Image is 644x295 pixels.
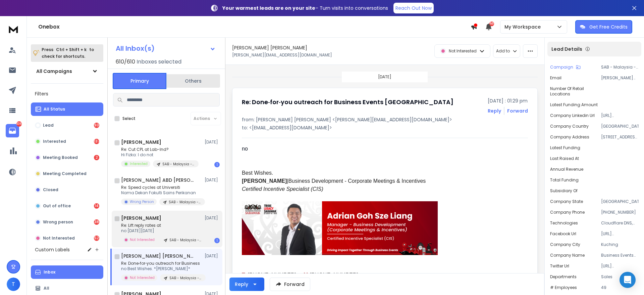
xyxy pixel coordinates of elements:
[378,74,391,80] p: [DATE]
[44,107,65,112] p: All Status
[550,263,569,269] p: Twitter Url
[43,171,87,176] p: Meeting Completed
[35,246,70,253] h3: Custom Labels
[393,3,434,13] a: Reach Out Now
[550,242,580,247] p: Company City
[242,272,358,278] font: [PHONE_NUMBER] [PHONE_NUMBER]
[31,199,103,213] button: Out of office14
[110,42,221,55] button: All Inbox(s)
[55,46,88,53] span: Ctrl + Shift + k
[601,124,639,129] p: [GEOGRAPHIC_DATA]
[205,215,220,221] p: [DATE]
[43,139,66,144] p: Interested
[113,73,166,89] button: Primary
[137,58,181,66] h3: Inboxes selected
[6,124,19,137] a: 336
[242,201,438,255] img: AIorK4zosQoeGKgqTXik1dPUwsi1g_yE7XnaVK2Azh9-sAzIm2_4Wn-__yA3HG_htQvreU_nlaldFi1z7WT2
[235,281,248,288] div: Reply
[242,170,273,176] span: Best Wishes.
[304,272,310,278] font: M:
[43,219,73,225] p: Wrong person
[232,44,307,51] h1: [PERSON_NAME] [PERSON_NAME]
[242,124,528,131] p: to: <[EMAIL_ADDRESS][DOMAIN_NAME]>
[601,113,639,118] p: [URL][DOMAIN_NAME]
[550,134,589,140] p: Company Address
[550,145,580,151] p: Latest Funding
[550,210,585,215] p: Company Phone
[16,121,22,127] p: 336
[288,178,426,184] span: Business Development - Corporate Meetings & Incentives
[242,272,246,278] font: T:
[550,167,583,172] p: Annual Revenue
[169,276,202,281] p: SAB - Malaysia - Business Development Leaders - All Industry
[589,24,628,30] p: Get Free Credits
[449,48,477,54] p: Not Interested
[550,177,579,183] p: Total Funding
[601,220,639,226] p: Cloudflare DNS, MailChimp SPF, CloudFlare Hosting, Gmail, Google Apps, Google Tag Manager, Google...
[550,102,598,108] p: Latest Funding Amount
[601,65,639,70] p: SAB - Malaysia - Business Development Leaders - All Industry
[121,253,195,259] h1: [PERSON_NAME] [PERSON_NAME]
[601,242,639,247] p: Kuching
[229,278,264,291] button: Reply
[42,46,94,60] p: Press to check for shortcuts.
[601,285,639,290] p: 49
[31,231,103,245] button: Not Interested52
[488,97,528,104] p: [DATE] : 01:29 pm
[550,199,583,204] p: Company State
[130,199,154,204] p: Wrong Person
[44,269,55,275] p: Inbox
[121,185,202,190] p: Re: Speed cycles at Universiti
[496,48,510,54] p: Add to
[43,123,54,128] p: Lead
[205,139,220,145] p: [DATE]
[550,75,561,81] p: Email
[166,74,220,88] button: Others
[620,272,636,288] div: Open Intercom Messenger
[121,147,199,152] p: Re: Cut CPL at Lab-Ind?
[38,23,471,31] h1: Onebox
[601,253,639,258] p: Business Events [GEOGRAPHIC_DATA]
[121,223,202,228] p: Re: Lift reply rates at
[242,97,453,107] h1: Re: Done‑for‑you outreach for Business Events [GEOGRAPHIC_DATA]
[31,89,103,98] h3: Filters
[31,102,103,116] button: All Status
[130,237,155,242] p: Not Interested
[94,236,99,241] div: 52
[550,113,595,118] p: Company Linkedin Url
[31,65,103,78] button: All Campaigns
[43,155,78,160] p: Meeting Booked
[270,278,310,291] button: Forward
[232,52,332,58] p: [PERSON_NAME][EMAIL_ADDRESS][DOMAIN_NAME]
[36,68,72,75] h1: All Campaigns
[121,177,195,183] h1: [PERSON_NAME] ABD [PERSON_NAME]
[242,145,438,153] div: no
[550,231,576,237] p: Facebook Url
[31,167,103,180] button: Meeting Completed
[94,155,99,160] div: 2
[94,219,99,225] div: 38
[31,151,103,164] button: Meeting Booked2
[7,278,20,291] span: T
[550,156,579,161] p: Last Raised At
[550,188,578,194] p: Subsidiary of
[122,116,136,121] label: Select
[214,238,220,243] div: 1
[44,286,49,291] p: All
[162,162,195,167] p: SAB - Malaysia - Business Development Leaders - All Industry
[130,161,148,166] p: Interested
[488,108,501,114] button: Reply
[242,178,288,184] span: |
[601,231,639,237] p: [URL][DOMAIN_NAME]
[205,253,220,259] p: [DATE]
[43,187,58,193] p: Closed
[507,108,528,114] div: Forward
[601,210,639,215] p: [PHONE_NUMBER]
[601,75,639,81] p: [PERSON_NAME][EMAIL_ADDRESS][DOMAIN_NAME]
[550,86,603,97] p: Number of Retail Locations
[601,199,639,204] p: [GEOGRAPHIC_DATA]
[242,178,287,184] b: [PERSON_NAME]
[550,285,577,290] p: # Employees
[31,183,103,197] button: Closed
